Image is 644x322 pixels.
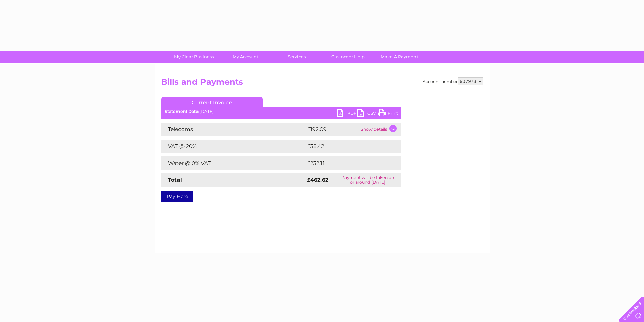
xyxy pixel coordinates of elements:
strong: Total [168,177,182,183]
div: [DATE] [161,109,401,114]
a: Make A Payment [372,51,427,63]
td: £192.09 [305,123,359,136]
td: Telecoms [161,123,305,136]
td: VAT @ 20% [161,140,305,153]
a: PDF [337,109,357,119]
b: Statement Date: [165,109,199,114]
a: Customer Help [320,51,376,63]
h2: Bills and Payments [161,77,483,90]
td: Water @ 0% VAT [161,156,305,170]
a: Print [378,109,398,119]
td: £232.11 [305,156,388,170]
td: Show details [359,123,401,136]
a: My Clear Business [166,51,222,63]
a: CSV [357,109,378,119]
strong: £462.62 [307,177,328,183]
a: My Account [217,51,273,63]
td: £38.42 [305,140,388,153]
td: Payment will be taken on or around [DATE] [334,173,401,187]
a: Current Invoice [161,97,263,107]
a: Services [269,51,325,63]
div: Account number [423,77,483,85]
a: Pay Here [161,191,193,202]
